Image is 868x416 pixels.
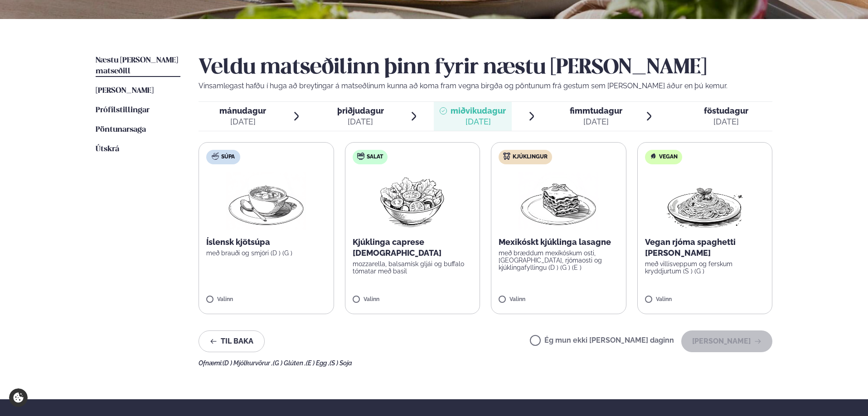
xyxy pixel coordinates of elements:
img: Soup.png [226,172,306,230]
span: föstudagur [704,106,748,115]
a: Prófílstillingar [96,105,150,116]
button: [PERSON_NAME] [681,330,772,352]
span: Salat [367,153,383,161]
p: Vegan rjóma spaghetti [PERSON_NAME] [645,237,765,258]
button: Til baka [199,330,265,352]
span: (D ) Mjólkurvörur , [223,359,273,367]
p: Kjúklinga caprese [DEMOGRAPHIC_DATA] [353,237,473,258]
span: Vegan [659,153,678,161]
span: Pöntunarsaga [96,126,146,134]
a: [PERSON_NAME] [96,86,154,96]
span: Útskrá [96,145,119,153]
p: mozzarella, balsamísk gljái og buffalo tómatar með basil [353,260,473,275]
img: Spagetti.png [665,172,745,230]
span: [PERSON_NAME] [96,87,154,95]
span: Prófílstillingar [96,106,150,114]
span: þriðjudagur [337,106,384,115]
img: Lasagna.png [519,172,598,230]
a: Cookie settings [9,388,28,407]
div: [DATE] [337,116,384,127]
span: mánudagur [219,106,266,115]
p: Íslensk kjötsúpa [206,237,326,248]
span: (G ) Glúten , [273,359,306,367]
span: Súpa [221,153,235,161]
img: salad.svg [357,153,364,160]
p: Vinsamlegast hafðu í huga að breytingar á matseðlinum kunna að koma fram vegna birgða og pöntunum... [199,81,772,91]
span: (E ) Egg , [306,359,330,367]
span: (S ) Soja [330,359,352,367]
a: Pöntunarsaga [96,124,146,135]
a: Útskrá [96,144,119,155]
p: með bræddum mexíkóskum osti, [GEOGRAPHIC_DATA], rjómaosti og kjúklingafyllingu (D ) (G ) (E ) [499,249,619,271]
h2: Veldu matseðilinn þinn fyrir næstu [PERSON_NAME] [199,55,772,81]
img: soup.svg [212,153,219,160]
span: fimmtudagur [570,106,622,115]
span: Kjúklingur [513,153,548,161]
div: [DATE] [570,116,622,127]
span: Næstu [PERSON_NAME] matseðill [96,57,178,75]
p: með brauði og smjöri (D ) (G ) [206,249,326,257]
p: með villisveppum og ferskum kryddjurtum (S ) (G ) [645,260,765,275]
a: Næstu [PERSON_NAME] matseðill [96,55,180,77]
p: Mexikóskt kjúklinga lasagne [499,237,619,248]
div: Ofnæmi: [199,359,772,367]
div: [DATE] [451,116,506,127]
span: miðvikudagur [451,106,506,115]
img: Vegan.svg [650,153,657,160]
div: [DATE] [219,116,266,127]
div: [DATE] [704,116,748,127]
img: chicken.svg [503,153,510,160]
img: Salad.png [372,172,452,230]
